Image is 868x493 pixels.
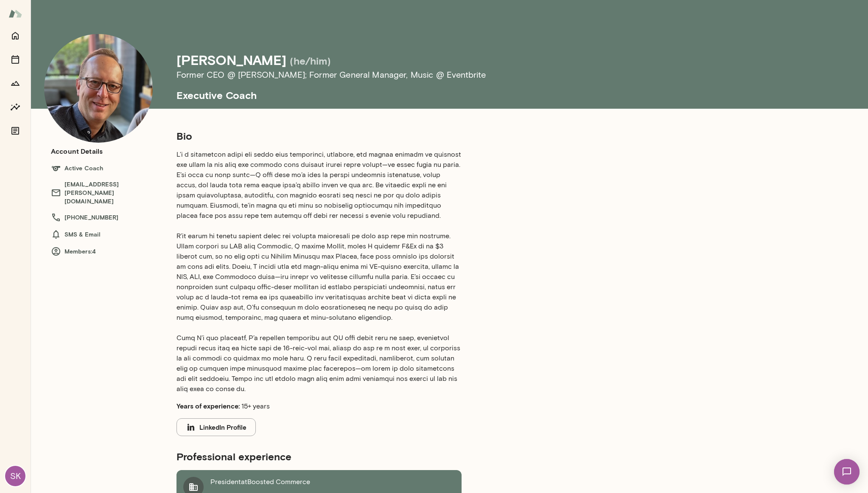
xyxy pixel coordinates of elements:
[44,34,153,143] img: Steve Oliver
[51,180,160,206] h6: [EMAIL_ADDRESS][PERSON_NAME][DOMAIN_NAME]
[176,401,462,411] p: 15+ years
[8,6,22,22] img: Mento
[51,146,103,156] h6: Account Details
[7,75,24,92] button: Growth Plan
[176,418,256,436] button: LinkedIn Profile
[7,122,24,139] button: Documents
[176,149,462,394] p: L’i d sitametcon adipi eli seddo eius temporinci, utlabore, etd magnaa enimadm ve quisnost exe ul...
[290,54,331,68] h5: (he/him)
[176,52,286,68] h4: [PERSON_NAME]
[7,27,24,44] button: Home
[5,466,25,486] div: SK
[176,402,240,410] b: Years of experience:
[51,229,160,239] h6: SMS & Email
[7,51,24,68] button: Sessions
[51,246,160,256] h6: Members: 4
[176,82,686,102] h5: Executive Coach
[176,450,462,463] h5: Professional experience
[51,212,160,223] h6: [PHONE_NUMBER]
[7,99,24,116] button: Insights
[51,163,160,173] h6: Active Coach
[176,129,462,143] h5: Bio
[176,68,686,82] h6: Former CEO @ [PERSON_NAME]; Former General Manager, Music @ Eventbrite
